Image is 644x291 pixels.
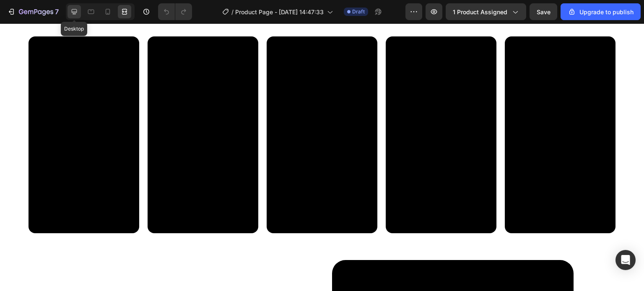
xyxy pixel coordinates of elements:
span: Product Page - [DATE] 14:47:33 [235,8,324,16]
div: Upgrade to publish [568,8,634,16]
span: Draft [352,8,365,15]
video: Video [267,13,377,209]
video: Video [505,13,615,209]
span: Save [537,8,551,15]
button: Upgrade to publish [561,3,641,20]
button: 7 [3,3,62,20]
button: 1 product assigned [446,3,526,20]
button: Save [530,3,557,20]
video: Video [29,13,139,209]
div: Undo/Redo [158,3,192,20]
video: Video [386,13,496,209]
div: Open Intercom Messenger [615,250,636,270]
p: 7 [55,7,59,17]
video: Video [148,13,258,209]
span: 1 product assigned [453,8,507,16]
span: / [231,8,234,16]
